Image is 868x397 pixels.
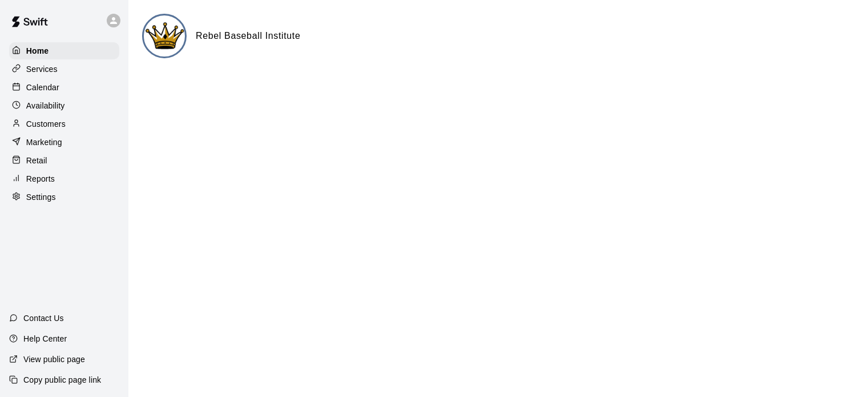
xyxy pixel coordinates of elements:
h6: Rebel Baseball Institute [196,29,300,43]
a: Settings [9,189,119,206]
a: Retail [9,152,119,169]
a: Marketing [9,134,119,151]
p: Calendar [26,82,59,93]
a: Services [9,61,119,78]
a: Reports [9,170,119,187]
p: View public page [23,354,85,365]
p: Help Center [23,333,67,344]
p: Copy public page link [23,374,101,386]
p: Retail [26,155,47,166]
p: Home [26,45,49,57]
a: Calendar [9,79,119,96]
a: Availability [9,97,119,114]
p: Customers [26,118,66,130]
p: Availability [26,100,65,111]
img: Rebel Baseball Institute logo [144,15,187,58]
p: Contact Us [23,312,64,324]
p: Reports [26,173,55,185]
a: Customers [9,115,119,133]
p: Services [26,63,58,75]
a: Home [9,42,119,59]
p: Settings [26,191,56,203]
p: Marketing [26,137,62,148]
